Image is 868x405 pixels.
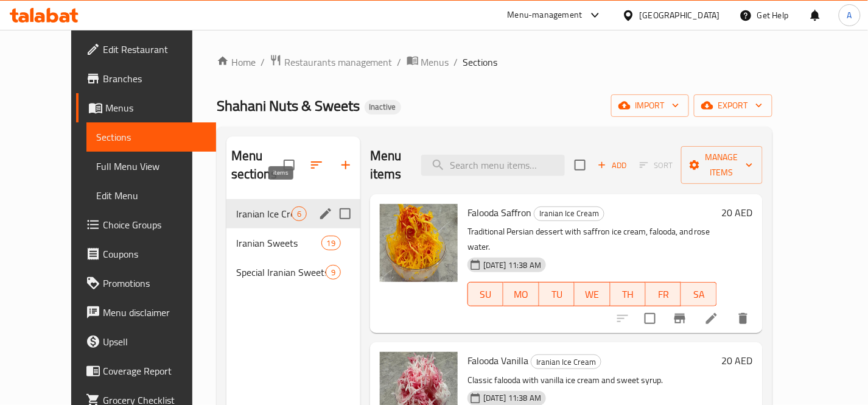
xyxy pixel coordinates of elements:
input: search [421,155,565,176]
button: Add section [331,150,360,180]
span: Branches [103,71,206,86]
span: A [847,9,852,22]
div: Special Iranian Sweets9 [226,258,360,287]
li: / [397,55,402,69]
h6: 20 AED [722,352,753,369]
a: Menu disclaimer [76,298,216,327]
p: Classic falooda with vanilla ice cream and sweet syrup. [467,373,717,388]
span: Coupons [103,247,206,261]
span: Upsell [103,334,206,349]
span: Inactive [365,102,401,112]
li: / [454,55,458,69]
span: 9 [326,267,340,278]
a: Menus [407,54,449,70]
span: MO [508,286,534,303]
span: Sections [96,130,206,144]
div: Iranian Ice Cream6edit [226,199,360,228]
div: Menu-management [508,8,583,23]
span: Sections [463,55,498,69]
h2: Menu sections [231,147,284,183]
span: Shahani Nuts & Sweets [217,92,360,119]
div: items [326,265,341,280]
span: Menu disclaimer [103,305,206,320]
button: FR [646,282,681,306]
span: Iranian Sweets [236,236,321,250]
a: Menus [76,93,216,122]
a: Upsell [76,327,216,356]
span: Edit Menu [96,188,206,203]
button: import [611,94,689,117]
div: [GEOGRAPHIC_DATA] [640,9,720,22]
span: import [621,98,679,113]
span: Falooda Vanilla [467,351,528,370]
a: Edit Restaurant [76,35,216,64]
h2: Menu items [370,147,407,183]
a: Coupons [76,239,216,269]
span: Add item [593,156,632,175]
span: FR [651,286,676,303]
nav: breadcrumb [217,54,772,70]
span: Add [596,158,629,172]
span: Promotions [103,276,206,291]
a: Edit menu item [704,311,719,326]
span: WE [579,286,605,303]
div: Iranian Ice Cream [531,354,601,369]
a: Restaurants management [270,54,393,70]
button: MO [503,282,539,306]
a: Home [217,55,256,69]
div: Iranian Sweets19 [226,228,360,258]
span: Coverage Report [103,364,206,378]
button: SA [681,282,716,306]
span: Edit Restaurant [103,42,206,57]
a: Branches [76,64,216,93]
h6: 20 AED [722,204,753,221]
span: Select section first [632,156,681,175]
a: Edit Menu [86,181,216,210]
p: Traditional Persian dessert with saffron ice cream, falooda, and rose water. [467,224,717,255]
span: Falooda Saffron [467,203,531,222]
button: Branch-specific-item [665,304,695,333]
span: Menus [421,55,449,69]
span: Iranian Ice Cream [236,206,292,221]
span: Select all sections [276,152,302,178]
span: Special Iranian Sweets [236,265,326,280]
div: Iranian Ice Cream [534,206,604,221]
span: Sort sections [302,150,331,180]
span: SU [473,286,499,303]
span: TU [544,286,570,303]
button: delete [729,304,758,333]
span: 6 [292,208,306,220]
button: edit [317,205,335,223]
a: Coverage Report [76,356,216,386]
span: export [704,98,763,113]
div: items [321,236,341,250]
div: Inactive [365,100,401,114]
button: Add [593,156,632,175]
img: Falooda Saffron [380,204,458,282]
span: [DATE] 11:38 AM [478,392,546,404]
a: Choice Groups [76,210,216,239]
span: Choice Groups [103,217,206,232]
nav: Menu sections [226,194,360,292]
button: export [694,94,772,117]
button: TH [611,282,646,306]
span: SA [686,286,712,303]
li: / [261,55,265,69]
span: Restaurants management [284,55,393,69]
button: TU [539,282,575,306]
span: [DATE] 11:38 AM [478,259,546,271]
span: Manage items [691,150,753,180]
button: SU [467,282,503,306]
span: Menus [105,100,206,115]
button: WE [575,282,610,306]
span: Iranian Ice Cream [534,206,604,220]
span: Full Menu View [96,159,206,174]
span: Iranian Ice Cream [531,355,601,369]
button: Manage items [681,146,763,184]
a: Promotions [76,269,216,298]
a: Full Menu View [86,152,216,181]
a: Sections [86,122,216,152]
